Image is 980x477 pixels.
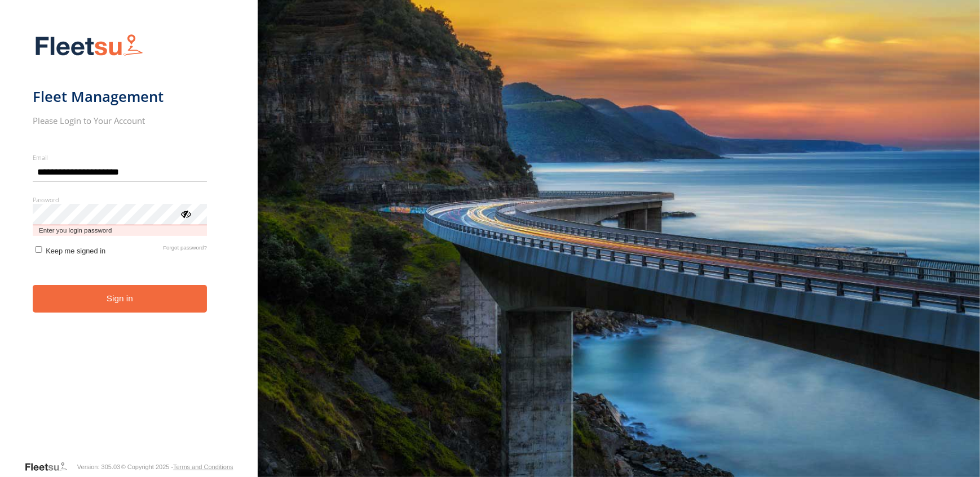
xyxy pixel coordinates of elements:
[180,208,191,219] div: ViewPassword
[33,32,145,60] img: Fleetsu
[33,87,207,106] h1: Fleet Management
[33,225,207,236] span: Enter you login password
[33,115,207,126] h2: Please Login to Your Account
[121,463,233,470] div: © Copyright 2025 -
[33,27,225,460] form: main
[77,463,120,470] div: Version: 305.03
[46,246,105,255] span: Keep me signed in
[33,153,207,162] label: Email
[33,195,207,204] label: Password
[163,244,207,255] a: Forgot password?
[24,461,76,472] a: Visit our Website
[33,285,207,313] button: Sign in
[173,463,233,470] a: Terms and Conditions
[35,246,42,253] input: Keep me signed in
